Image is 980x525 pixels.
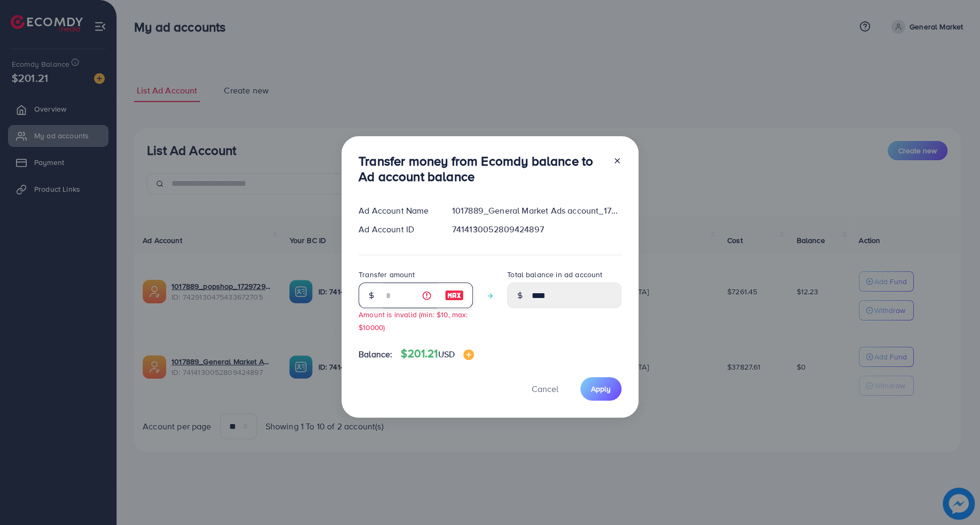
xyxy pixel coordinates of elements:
h3: Transfer money from Ecomdy balance to Ad account balance [359,153,604,184]
div: Ad Account Name [350,205,444,217]
h4: $201.21 [401,347,474,361]
span: Apply [591,383,611,394]
button: Apply [580,377,621,400]
span: Balance: [359,348,392,361]
small: Amount is invalid (min: $10, max: $10000) [359,309,468,332]
button: Cancel [518,377,572,400]
div: 7414130052809424897 [444,223,630,236]
span: Cancel [532,383,558,395]
img: image [463,349,474,360]
label: Total balance in ad account [507,269,602,280]
span: USD [438,348,454,360]
img: image [445,289,464,302]
div: Ad Account ID [350,223,444,236]
label: Transfer amount [359,269,415,280]
div: 1017889_General Market Ads account_1726236686365 [444,205,630,217]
